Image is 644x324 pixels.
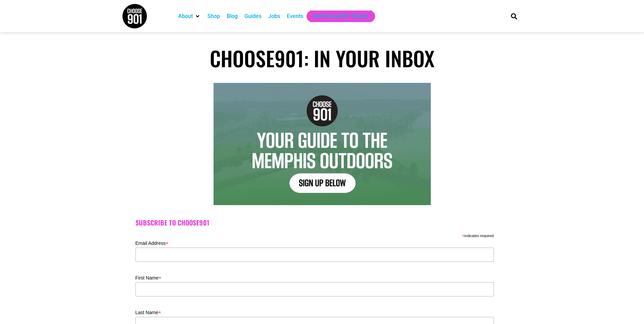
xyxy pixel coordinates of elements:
[268,12,280,20] a: Jobs
[175,11,499,22] nav: Main nav
[287,12,303,20] a: Events
[508,11,519,22] div: Search
[135,308,494,316] label: Last Name
[135,238,494,247] label: Email Address
[135,273,494,281] label: First Name
[122,46,522,70] h1: Choose901: In Your Inbox
[313,12,368,20] a: Get Choose901 Emails
[178,12,193,20] a: About
[135,219,509,227] h2: Subscribe to Choose901
[244,12,261,20] a: Guides
[214,83,431,205] img: Text graphic with "Choose 901" logo. Reads: "7 Things to Do in Memphis This Week. Sign Up Below."...
[135,232,494,238] div: indicates required
[207,12,220,20] a: Shop
[175,11,204,22] div: About
[227,12,238,20] a: Blog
